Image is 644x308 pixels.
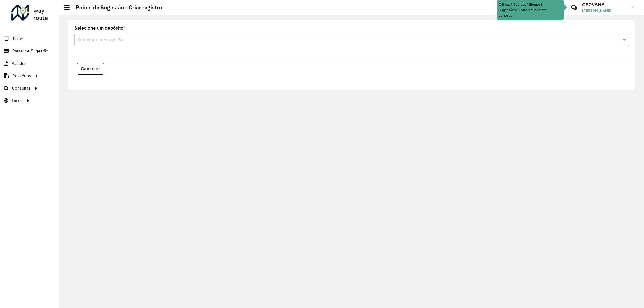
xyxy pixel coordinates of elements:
[582,2,627,8] h3: GEOVANA
[568,1,581,14] a: Contato Rápido
[11,97,23,104] span: Tático
[13,36,24,42] span: Painel
[499,2,562,18] div: Críticas? Dúvidas? Elogios? Sugestões? Entre em contato conosco!
[81,66,100,71] span: Cancelar
[12,48,48,54] span: Painel de Sugestão
[12,73,31,79] span: Relatórios
[582,8,627,13] span: [PERSON_NAME]
[77,63,104,75] button: Cancelar
[70,4,162,11] h2: Painel de Sugestão - Criar registro
[74,24,125,32] label: Selecione um depósito
[11,60,27,67] span: Pedidos
[12,85,30,91] span: Consultas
